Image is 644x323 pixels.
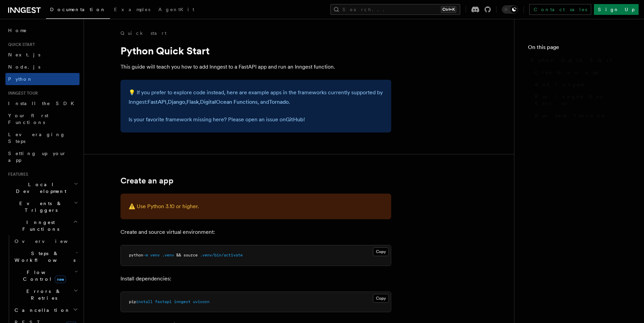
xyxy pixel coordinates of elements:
span: Flow Control [12,269,74,282]
button: Local Development [5,178,80,197]
span: Install the SDK [8,101,78,106]
span: Errors & Retries [12,288,73,301]
span: Examples [114,7,150,12]
span: Inngest tour [5,91,38,96]
span: Your first Functions [8,113,48,125]
p: This guide will teach you how to add Inngest to a FastAPI app and run an Inngest function. [120,62,391,72]
span: fastapi [155,299,172,304]
span: Run Inngest Dev Server [535,93,630,107]
a: Run Inngest Dev Server [532,91,630,109]
span: install [136,299,153,304]
a: Contact sales [529,4,591,15]
button: Cancellation [12,304,80,316]
a: Django [168,99,185,105]
a: Add Inngest [532,78,630,91]
a: DigitalOcean Functions [200,99,258,105]
span: pip [129,299,136,304]
span: uvicorn [193,299,209,304]
p: Is your favorite framework missing here? Please open an issue on ! [129,115,383,124]
span: Inngest Functions [5,219,73,232]
a: Next.js [5,49,80,61]
a: FastAPI [148,99,166,105]
span: Python [8,76,33,82]
button: Errors & Retries [12,285,80,304]
button: Toggle dark mode [502,5,518,14]
span: .venv/bin/activate [200,253,243,257]
a: Run your function [532,109,630,122]
a: Documentation [46,2,110,19]
p: Install dependencies: [120,274,391,283]
button: Copy [373,294,389,303]
span: new [55,276,66,283]
span: Local Development [5,181,74,195]
a: Create an app [120,176,174,185]
span: Home [8,27,27,34]
a: Your first Functions [5,109,80,128]
span: Overview [15,239,84,244]
span: Steps & Workflows [12,250,75,264]
a: Quick start [120,30,166,36]
span: Events & Triggers [5,200,74,214]
button: Flow Controlnew [12,266,80,285]
p: ⚠️ Use Python 3.10 or higher. [129,202,383,211]
span: && [176,253,181,257]
span: python [129,253,143,257]
span: Cancellation [12,307,70,314]
a: Python [5,73,80,85]
a: Python Quick Start [528,54,630,66]
span: Setting up your app [8,151,66,163]
button: Copy [373,247,389,256]
span: Python Quick Start [531,57,612,64]
p: 💡 If you prefer to explore code instead, here are example apps in the frameworks currently suppor... [129,88,383,107]
a: Sign Up [594,4,639,15]
p: Create and source virtual environment: [120,227,391,237]
span: source [183,253,198,257]
span: Quick start [5,42,35,47]
button: Events & Triggers [5,197,80,216]
a: Node.js [5,61,80,73]
button: Search...Ctrl+K [330,4,460,15]
h4: On this page [528,43,630,54]
span: Leveraging Steps [8,132,65,144]
a: Install the SDK [5,97,80,109]
a: Home [5,24,80,36]
a: GitHub [286,116,304,123]
button: Steps & Workflows [12,247,80,266]
a: Flask [186,99,199,105]
a: Leveraging Steps [5,128,80,147]
span: -m [143,253,148,257]
span: Next.js [8,52,40,57]
span: venv [150,253,160,257]
button: Inngest Functions [5,216,80,235]
a: AgentKit [154,2,198,18]
h1: Python Quick Start [120,45,391,57]
span: Create an app [535,69,598,76]
span: Run your function [535,112,606,119]
span: inngest [174,299,191,304]
span: .venv [162,253,174,257]
span: Add Inngest [535,81,584,88]
span: Node.js [8,64,40,70]
a: Overview [12,235,80,247]
kbd: Ctrl+K [441,6,456,13]
a: Tornado [269,99,289,105]
a: Examples [110,2,154,18]
span: Documentation [50,7,106,12]
span: Features [5,172,28,177]
a: Setting up your app [5,147,80,166]
a: Create an app [532,66,630,78]
span: AgentKit [158,7,194,12]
